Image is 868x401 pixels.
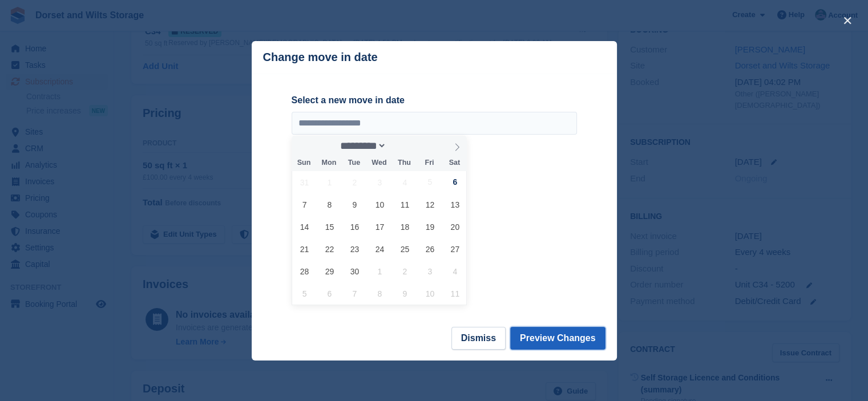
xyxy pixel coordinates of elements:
span: September 21, 2025 [293,238,316,260]
span: September 5, 2025 [419,171,441,193]
span: September 14, 2025 [293,216,316,238]
span: September 22, 2025 [318,238,341,260]
p: Change move in date [263,51,378,64]
span: October 8, 2025 [369,282,391,305]
span: September 30, 2025 [344,260,366,282]
span: September 15, 2025 [318,216,341,238]
span: September 27, 2025 [444,238,466,260]
span: September 19, 2025 [419,216,441,238]
span: October 6, 2025 [318,282,341,305]
span: September 1, 2025 [318,171,341,193]
span: Sun [292,159,317,167]
span: August 31, 2025 [293,171,316,193]
span: September 26, 2025 [419,238,441,260]
span: September 10, 2025 [369,193,391,216]
span: Fri [417,159,442,167]
span: Mon [316,159,341,167]
span: October 9, 2025 [394,282,416,305]
span: October 5, 2025 [293,282,316,305]
button: close [838,11,857,30]
span: September 29, 2025 [318,260,341,282]
span: September 3, 2025 [369,171,391,193]
span: September 25, 2025 [394,238,416,260]
span: September 2, 2025 [344,171,366,193]
span: September 4, 2025 [394,171,416,193]
span: Sat [442,159,467,167]
span: September 28, 2025 [293,260,316,282]
span: October 11, 2025 [444,282,466,305]
span: September 13, 2025 [444,193,466,216]
span: September 7, 2025 [293,193,316,216]
span: September 23, 2025 [344,238,366,260]
span: September 6, 2025 [444,171,466,193]
span: September 9, 2025 [344,193,366,216]
span: September 24, 2025 [369,238,391,260]
span: Thu [391,159,417,167]
span: September 16, 2025 [344,216,366,238]
span: October 4, 2025 [444,260,466,282]
span: October 1, 2025 [369,260,391,282]
span: Tue [341,159,366,167]
span: October 3, 2025 [419,260,441,282]
button: Dismiss [451,327,506,350]
span: Wed [366,159,391,167]
span: October 7, 2025 [344,282,366,305]
span: September 12, 2025 [419,193,441,216]
button: Preview Changes [510,327,605,350]
span: October 10, 2025 [419,282,441,305]
span: October 2, 2025 [394,260,416,282]
label: Select a new move in date [292,94,577,107]
span: September 20, 2025 [444,216,466,238]
input: Year [386,140,422,152]
span: September 18, 2025 [394,216,416,238]
span: September 11, 2025 [394,193,416,216]
select: Month [336,140,386,152]
span: September 17, 2025 [369,216,391,238]
span: September 8, 2025 [318,193,341,216]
